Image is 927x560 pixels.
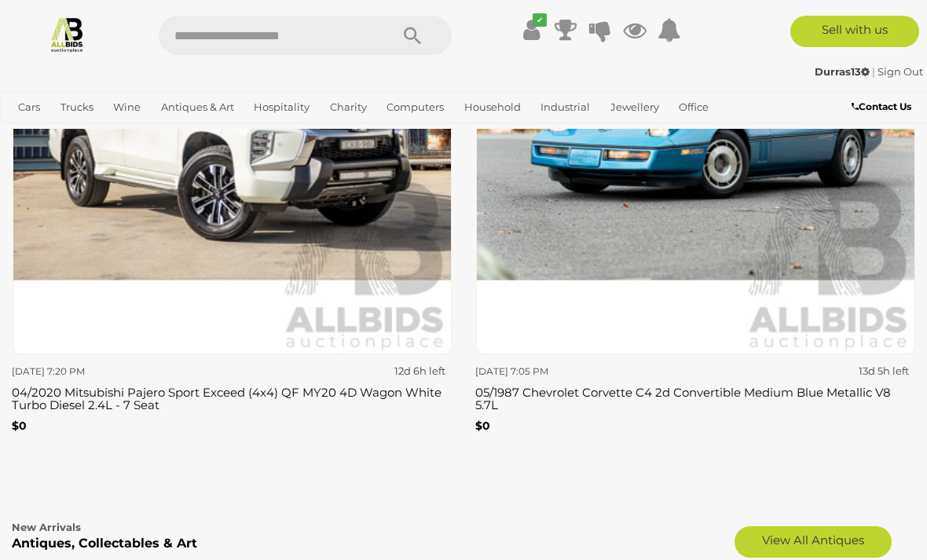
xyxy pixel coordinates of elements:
a: Cars [12,94,46,120]
b: $0 [475,419,490,433]
a: ✔ [519,16,543,44]
a: Household [458,94,527,120]
a: View All Antiques [735,526,892,558]
b: Contact Us [852,101,911,112]
a: Trucks [54,94,100,120]
button: Search [373,16,452,55]
i: ✔ [533,13,547,27]
a: Office [672,94,715,120]
h3: 05/1987 Chevrolet Corvette C4 2d Convertible Medium Blue Metallic V8 5.7L [475,382,915,412]
div: [DATE] 7:20 PM [12,363,223,380]
strong: Durras13 [815,65,870,78]
a: Wine [107,94,147,120]
a: Hospitality [247,94,316,120]
span: | [872,65,875,78]
a: Sports [12,120,57,146]
b: Antiques, Collectables & Art [12,536,197,551]
a: Sell with us [790,16,919,47]
a: Antiques & Art [155,94,240,120]
a: Industrial [534,94,596,120]
strong: 12d 6h left [394,364,445,377]
img: Allbids.com.au [49,16,86,53]
h3: 04/2020 Mitsubishi Pajero Sport Exceed (4x4) QF MY20 4D Wagon White Turbo Diesel 2.4L - 7 Seat [12,382,452,412]
a: Jewellery [604,94,665,120]
a: Sign Out [878,65,923,78]
b: New Arrivals [12,521,81,533]
div: [DATE] 7:05 PM [475,363,687,380]
a: Charity [324,94,373,120]
a: [GEOGRAPHIC_DATA] [64,120,189,146]
a: Computers [380,94,450,120]
strong: 13d 5h left [859,364,909,377]
a: Contact Us [852,98,915,115]
a: Durras13 [815,65,872,78]
b: $0 [12,419,27,433]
